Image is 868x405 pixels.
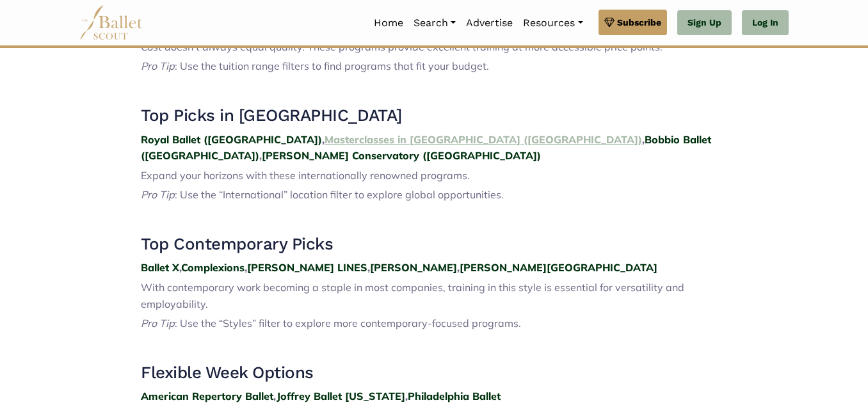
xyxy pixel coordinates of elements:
[461,10,518,36] a: Advertise
[141,105,727,127] h3: Top Picks in [GEOGRAPHIC_DATA]
[322,133,325,146] strong: ,
[141,261,179,274] a: Ballet X
[325,133,642,146] a: Masterclasses in [GEOGRAPHIC_DATA] ([GEOGRAPHIC_DATA])
[599,10,667,35] a: Subscribe
[141,362,727,384] h3: Flexible Week Options
[141,317,175,330] span: Pro Tip
[259,149,262,162] strong: ,
[367,261,370,274] strong: ,
[460,261,657,274] a: [PERSON_NAME][GEOGRAPHIC_DATA]
[405,390,408,402] strong: ,
[141,133,322,146] a: Royal Ballet ([GEOGRAPHIC_DATA])
[369,10,408,36] a: Home
[175,188,504,201] span: : Use the “International” location filter to explore global opportunities.
[277,390,405,402] a: Joffrey Ballet [US_STATE]
[141,40,663,53] span: Cost doesn’t always equal quality. These programs provide excellent training at more accessible p...
[677,10,732,36] a: Sign Up
[617,15,661,29] span: Subscribe
[179,261,181,274] strong: ,
[642,133,645,146] strong: ,
[141,234,727,255] h3: Top Contemporary Picks
[141,169,470,182] span: Expand your horizons with these internationally renowned programs.
[141,390,273,402] a: American Repertory Ballet
[457,261,460,274] strong: ,
[245,261,247,274] strong: ,
[604,15,615,29] img: gem.svg
[141,281,684,310] span: With contemporary work becoming a staple in most companies, training in this style is essential f...
[175,317,521,330] span: : Use the “Styles” filter to explore more contemporary-focused programs.
[175,60,489,72] span: : Use the tuition range filters to find programs that fit your budget.
[742,10,789,36] a: Log In
[181,261,245,274] a: Complexions
[247,261,367,274] a: [PERSON_NAME] LINES
[518,10,588,36] a: Resources
[370,261,457,274] a: [PERSON_NAME]
[141,60,175,72] span: Pro Tip
[408,10,461,36] a: Search
[273,390,277,402] strong: ,
[408,390,501,402] a: Philadelphia Ballet
[141,188,175,201] span: Pro Tip
[262,149,541,162] a: [PERSON_NAME] Conservatory ([GEOGRAPHIC_DATA])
